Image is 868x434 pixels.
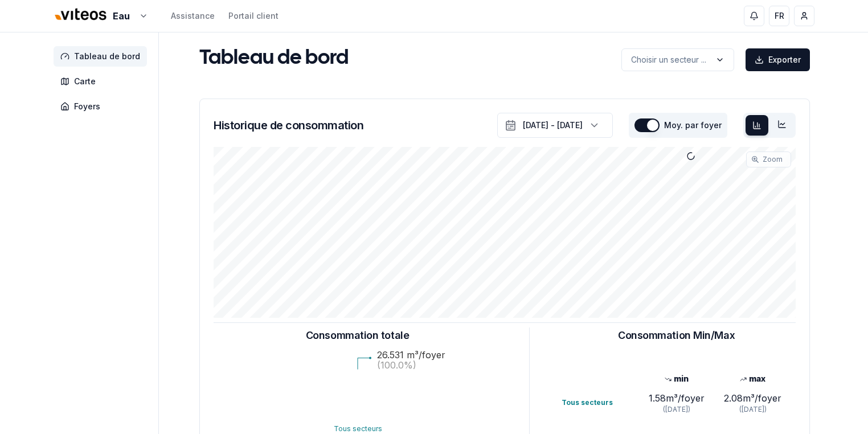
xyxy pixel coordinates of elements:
[333,424,382,433] text: Tous secteurs
[497,113,613,138] button: [DATE] - [DATE]
[306,327,409,343] h3: Consommation totale
[113,9,130,23] span: Eau
[775,10,784,22] span: FR
[638,373,714,384] div: min
[74,101,100,112] span: Foyers
[54,1,108,28] img: Viteos - Eau Logo
[377,359,416,371] text: (100.0%)
[523,120,583,131] div: [DATE] - [DATE]
[664,121,722,129] label: Moy. par foyer
[377,349,445,361] text: 26.531 m³/foyer
[715,405,791,414] div: ([DATE])
[199,47,349,70] h1: Tableau de bord
[54,46,152,67] a: Tableau de bord
[631,54,706,65] p: Choisir un secteur ...
[638,391,714,405] div: 1.58 m³/foyer
[562,398,638,407] div: Tous secteurs
[638,405,714,414] div: ([DATE])
[618,327,735,343] h3: Consommation Min/Max
[715,391,791,405] div: 2.08 m³/foyer
[214,117,363,133] h3: Historique de consommation
[74,51,140,62] span: Tableau de bord
[769,6,789,26] button: FR
[763,155,783,164] span: Zoom
[54,71,152,92] a: Carte
[746,48,810,71] button: Exporter
[228,10,279,22] a: Portail client
[715,373,791,384] div: max
[171,10,215,22] a: Assistance
[621,48,734,71] button: label
[54,4,148,28] button: Eau
[54,96,152,117] a: Foyers
[74,76,96,87] span: Carte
